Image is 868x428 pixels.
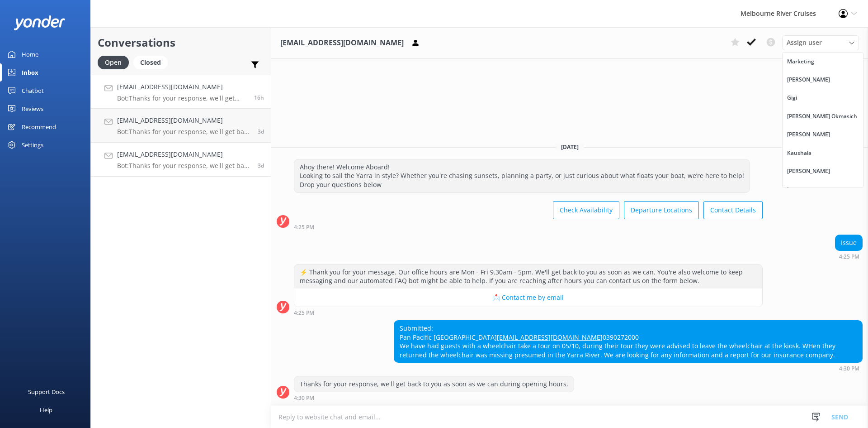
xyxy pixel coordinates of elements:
[98,56,129,69] div: Open
[98,34,264,51] h2: Conversations
[497,333,603,341] a: [EMAIL_ADDRESS][DOMAIN_NAME]
[787,185,799,194] div: Inna
[294,289,762,307] button: 📩 Contact me by email
[117,149,251,159] h4: [EMAIL_ADDRESS][DOMAIN_NAME]
[294,159,750,192] div: Ahoy there! Welcome Aboard! Looking to sail the Yarra in style? Whether you're chasing sunsets, p...
[91,75,271,109] a: [EMAIL_ADDRESS][DOMAIN_NAME]Bot:Thanks for your response, we'll get back to you as soon as we can...
[787,75,830,84] div: [PERSON_NAME]
[294,309,763,316] div: Oct 05 2025 04:25pm (UTC +11:00) Australia/Sydney
[787,130,830,139] div: [PERSON_NAME]
[703,201,763,219] button: Contact Details
[22,45,38,63] div: Home
[280,37,404,49] h3: [EMAIL_ADDRESS][DOMAIN_NAME]
[556,143,584,151] span: [DATE]
[22,63,38,82] div: Inbox
[98,57,133,67] a: Open
[787,57,814,66] div: Marketing
[22,136,43,154] div: Settings
[839,366,859,371] strong: 4:30 PM
[294,310,314,316] strong: 4:25 PM
[117,82,247,92] h4: [EMAIL_ADDRESS][DOMAIN_NAME]
[117,162,251,170] p: Bot: Thanks for your response, we'll get back to you as soon as we can during opening hours.
[258,128,264,135] span: Oct 02 2025 05:33pm (UTC +11:00) Australia/Sydney
[294,264,762,289] div: ⚡ Thank you for your message. Our office hours are Mon - Fri 9.30am - 5pm. We'll get back to you ...
[117,94,247,102] p: Bot: Thanks for your response, we'll get back to you as soon as we can during opening hours.
[835,253,863,260] div: Oct 05 2025 04:25pm (UTC +11:00) Australia/Sydney
[133,57,172,67] a: Closed
[624,201,699,219] button: Departure Locations
[22,118,56,136] div: Recommend
[294,394,574,401] div: Oct 05 2025 04:30pm (UTC +11:00) Australia/Sydney
[787,38,822,48] span: Assign user
[787,93,797,102] div: Gigi
[294,376,574,392] div: Thanks for your response, we'll get back to you as soon as we can during opening hours.
[787,149,811,158] div: Kaushala
[28,383,65,401] div: Support Docs
[839,254,859,260] strong: 4:25 PM
[258,162,264,169] span: Oct 02 2025 05:12pm (UTC +11:00) Australia/Sydney
[787,112,857,121] div: [PERSON_NAME] Okmasich
[394,365,863,371] div: Oct 05 2025 04:30pm (UTC +11:00) Australia/Sydney
[117,128,251,136] p: Bot: Thanks for your response, we'll get back to you as soon as we can during opening hours.
[294,224,763,230] div: Oct 05 2025 04:25pm (UTC +11:00) Australia/Sydney
[133,56,168,69] div: Closed
[553,201,619,219] button: Check Availability
[22,100,43,118] div: Reviews
[787,167,830,176] div: [PERSON_NAME]
[835,235,862,250] div: Issue
[782,35,859,50] div: Assign User
[14,15,66,30] img: yonder-white-logo.png
[40,401,52,419] div: Help
[91,143,271,177] a: [EMAIL_ADDRESS][DOMAIN_NAME]Bot:Thanks for your response, we'll get back to you as soon as we can...
[394,321,862,362] div: Submitted: Pan Pacific [GEOGRAPHIC_DATA] 0390272000 We have had guests with a wheelchair take a t...
[22,82,44,100] div: Chatbot
[91,109,271,143] a: [EMAIL_ADDRESS][DOMAIN_NAME]Bot:Thanks for your response, we'll get back to you as soon as we can...
[254,94,264,101] span: Oct 05 2025 04:30pm (UTC +11:00) Australia/Sydney
[294,225,314,230] strong: 4:25 PM
[117,115,251,125] h4: [EMAIL_ADDRESS][DOMAIN_NAME]
[294,395,314,401] strong: 4:30 PM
